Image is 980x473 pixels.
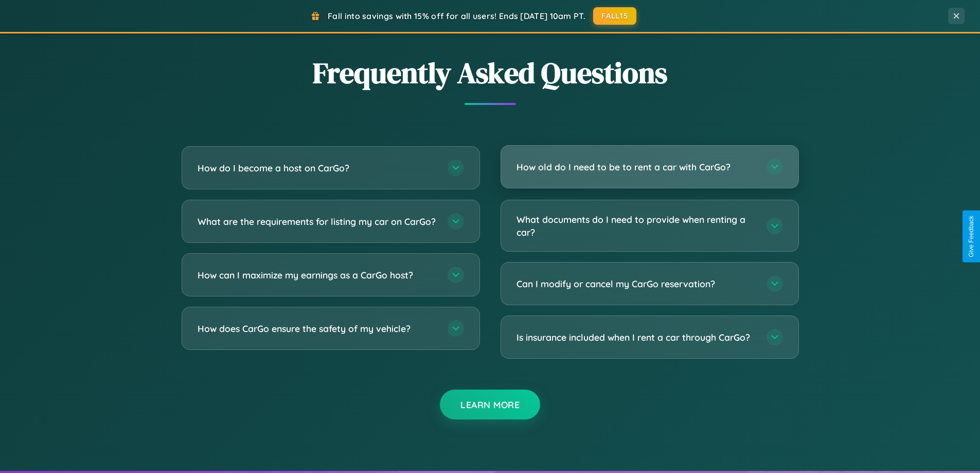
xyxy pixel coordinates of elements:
h3: Can I modify or cancel my CarGo reservation? [516,277,756,290]
button: FALL15 [593,7,636,25]
h2: Frequently Asked Questions [182,53,799,93]
div: Give Feedback [968,216,975,257]
h3: How can I maximize my earnings as a CarGo host? [198,269,437,282]
h3: How old do I need to be to rent a car with CarGo? [516,161,756,173]
h3: How does CarGo ensure the safety of my vehicle? [198,322,437,335]
button: Learn More [440,390,540,419]
h3: What are the requirements for listing my car on CarGo? [198,215,437,228]
h3: Is insurance included when I rent a car through CarGo? [516,331,756,344]
span: Fall into savings with 15% off for all users! Ends [DATE] 10am PT. [328,11,585,21]
h3: What documents do I need to provide when renting a car? [516,213,756,238]
h3: How do I become a host on CarGo? [198,162,437,174]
